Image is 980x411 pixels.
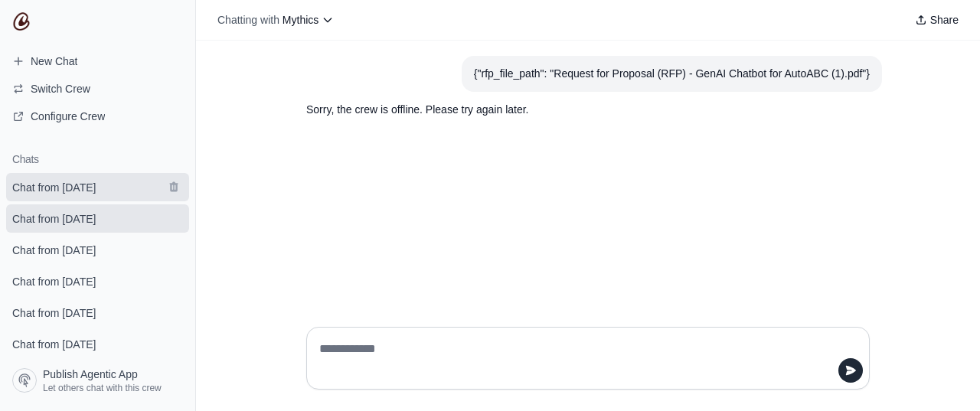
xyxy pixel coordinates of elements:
[474,65,870,83] div: {"rfp_file_path": "Request for Proposal (RFP) - GenAI Chatbot for AutoABC (1).pdf"}
[306,101,796,119] p: Sorry, the crew is offline. Please try again later.
[43,367,138,382] span: Publish Agentic App
[6,361,189,390] a: Chat from [DATE]
[930,12,959,28] span: Share
[12,337,96,352] span: Chat from [DATE]
[6,49,189,73] a: New Chat
[909,9,965,31] button: Share
[6,330,189,358] a: Chat from [DATE]
[12,211,96,227] span: Chat from [DATE]
[6,236,189,264] a: Chat from [DATE]
[31,54,77,69] span: New Chat
[43,382,162,394] span: Let others chat with this crew
[283,14,318,26] span: Mythics
[6,173,189,201] a: Chat from [DATE]
[31,109,105,124] span: Configure Crew
[6,362,189,399] a: Publish Agentic App Let others chat with this crew
[31,81,90,96] span: Switch Crew
[6,104,189,129] a: Configure Crew
[462,56,882,92] section: User message
[12,180,96,195] span: Chat from [DATE]
[6,267,189,295] a: Chat from [DATE]
[211,9,340,31] button: Chatting with Mythics
[217,12,279,28] span: Chatting with
[6,298,189,327] a: Chat from [DATE]
[6,77,189,101] button: Switch Crew
[6,204,189,233] a: Chat from [DATE]
[294,92,808,128] section: Response
[12,274,96,289] span: Chat from [DATE]
[12,305,96,321] span: Chat from [DATE]
[12,243,96,258] span: Chat from [DATE]
[12,12,31,31] img: CrewAI Logo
